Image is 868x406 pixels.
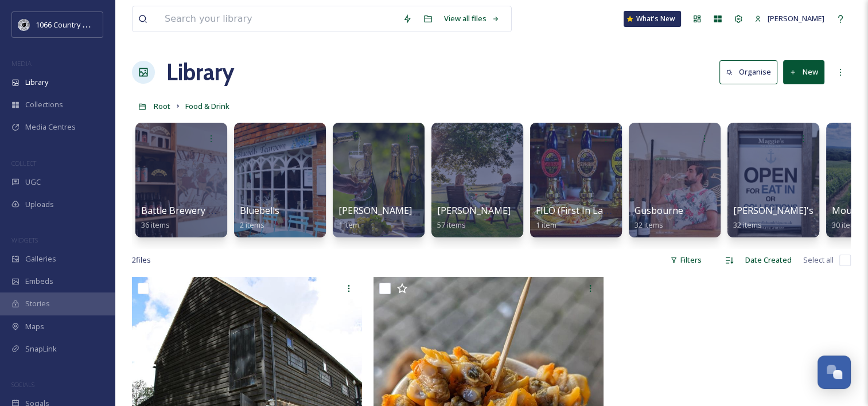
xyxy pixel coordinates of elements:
[240,220,264,230] span: 2 items
[166,55,234,89] a: Library
[438,7,505,30] a: View all files
[240,204,279,217] span: Bluebells
[141,205,318,230] a: Battle Brewery and [GEOGRAPHIC_DATA]36 items
[803,255,834,266] span: Select all
[635,220,663,230] span: 32 items
[536,220,556,230] span: 1 item
[437,205,511,230] a: [PERSON_NAME]57 items
[635,205,683,230] a: Gusbourne32 items
[25,298,50,309] span: Stories
[437,204,511,217] span: [PERSON_NAME]
[141,220,170,230] span: 36 items
[768,13,824,24] span: [PERSON_NAME]
[36,19,116,30] span: 1066 Country Marketing
[25,199,54,210] span: Uploads
[11,159,36,167] span: COLLECT
[159,6,397,32] input: Search your library
[25,321,44,332] span: Maps
[25,177,41,188] span: UGC
[635,204,683,217] span: Gusbourne
[25,253,56,264] span: Galleries
[733,220,762,230] span: 32 items
[664,249,707,271] div: Filters
[141,204,318,217] span: Battle Brewery and [GEOGRAPHIC_DATA]
[11,236,38,244] span: WIDGETS
[739,249,797,271] div: Date Created
[624,11,681,27] a: What's New
[832,220,861,230] span: 30 items
[437,220,466,230] span: 57 items
[536,204,632,217] span: FILO (First In Last Out)
[25,99,63,110] span: Collections
[154,99,170,113] a: Root
[733,205,813,230] a: [PERSON_NAME]'s32 items
[25,77,48,88] span: Library
[733,204,813,217] span: [PERSON_NAME]'s
[154,101,170,111] span: Root
[338,204,412,217] span: [PERSON_NAME]
[132,255,151,266] span: 2 file s
[719,60,777,84] button: Organise
[25,343,57,354] span: SnapLink
[11,59,32,68] span: MEDIA
[185,99,229,113] a: Food & Drink
[18,19,30,30] img: logo_footerstamp.png
[185,101,229,111] span: Food & Drink
[818,356,851,389] button: Open Chat
[338,220,359,230] span: 1 item
[240,205,279,230] a: Bluebells2 items
[783,60,824,84] button: New
[338,205,412,230] a: [PERSON_NAME]1 item
[749,7,830,30] a: [PERSON_NAME]
[536,205,632,230] a: FILO (First In Last Out)1 item
[719,60,783,84] a: Organise
[25,276,53,287] span: Embeds
[25,122,76,132] span: Media Centres
[11,380,34,389] span: SOCIALS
